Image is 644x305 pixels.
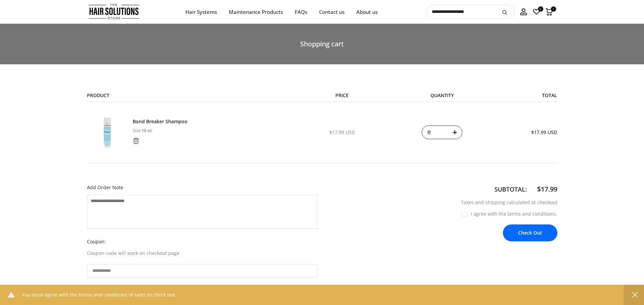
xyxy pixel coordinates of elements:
[531,129,557,135] span: $17.99 USD
[289,8,313,16] a: FAQs
[546,8,553,16] a: 1
[533,8,540,16] a: 0
[327,198,557,206] p: Taxes and shipping calculated at checkout
[89,2,139,21] img: The Hair Solutions Store
[537,183,557,195] div: $17.99
[133,127,187,134] p: Size:
[462,211,557,217] label: I agree with the terms and conditions.
[223,8,289,16] a: Maintenance Products
[287,128,397,136] div: $17.99 USD
[503,224,557,241] button: Check Out
[494,185,527,193] strong: Subtotal:
[141,127,152,133] strong: 10 oz
[87,238,317,246] label: Coupon:
[87,249,317,257] p: Coupon code will work on checkout page
[282,91,402,100] div: Price
[350,8,383,16] a: About us
[313,8,350,16] a: Contact us
[551,6,556,12] span: 1
[87,41,557,47] h1: Shopping cart
[402,91,482,100] div: Quantity
[179,8,223,16] a: Hair Systems
[87,112,128,153] img: Premium Hair Care Products
[82,91,282,100] div: Product
[538,6,543,12] span: 0
[133,118,187,125] a: Bond Breaker Shampoo
[482,91,562,100] div: Total
[22,291,176,299] span: You must agree with the terms and conditions of sales to check out.
[87,184,123,191] span: Add Order Note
